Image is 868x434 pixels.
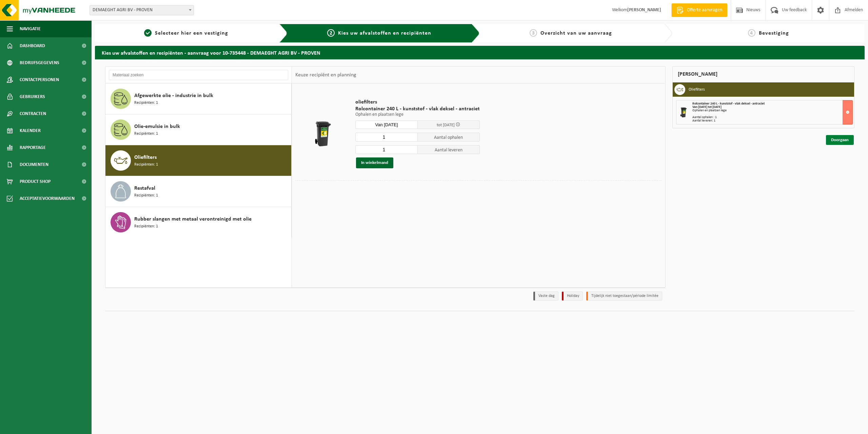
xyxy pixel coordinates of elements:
[134,184,155,192] span: Restafval
[533,291,558,301] li: Vaste dag
[418,133,480,141] span: Aantal ophalen
[20,37,45,54] span: Dashboard
[20,156,48,173] span: Documenten
[105,176,292,207] button: Restafval Recipiënten: 1
[692,102,765,106] span: Rolcontainer 240 L - kunststof - vlak deksel - antraciet
[418,145,480,154] span: Aantal leveren
[20,122,41,139] span: Kalender
[355,99,480,106] span: oliefilters
[692,116,853,119] div: Aantal ophalen : 1
[95,46,865,59] h2: Kies uw afvalstoffen en recipiënten - aanvraag voor 10-735448 - DEMAEGHT AGRI BV - PROVEN
[20,190,75,207] span: Acceptatievoorwaarden
[355,106,480,112] span: Rolcontainer 240 L - kunststof - vlak deksel - antraciet
[826,135,854,145] a: Doorgaan
[90,5,194,15] span: DEMAEGHT AGRI BV - PROVEN
[20,71,59,88] span: Contactpersonen
[134,92,213,100] span: Afgewerkte olie - industrie in bulk
[292,67,360,83] div: Keuze recipiënt en planning
[109,70,288,80] input: Materiaal zoeken
[338,31,431,36] span: Kies uw afvalstoffen en recipiënten
[105,207,292,238] button: Rubber slangen met metaal verontreinigd met olie Recipiënten: 1
[134,215,252,223] span: Rubber slangen met metaal verontreinigd met olie
[134,100,158,106] span: Recipiënten: 1
[134,122,180,131] span: Olie-emulsie in bulk
[355,120,418,129] input: Selecteer datum
[540,31,612,36] span: Overzicht van uw aanvraag
[134,192,158,199] span: Recipiënten: 1
[671,3,727,17] a: Offerte aanvragen
[98,29,274,37] a: 1Selecteer hier een vestiging
[356,157,393,168] button: In winkelmand
[144,29,152,37] span: 1
[692,109,853,112] div: Ophalen en plaatsen lege
[20,105,46,122] span: Contracten
[689,84,705,95] h3: Oliefilters
[134,162,158,168] span: Recipiënten: 1
[105,145,292,176] button: Oliefilters Recipiënten: 1
[155,31,228,36] span: Selecteer hier een vestiging
[685,7,724,14] span: Offerte aanvragen
[586,291,662,301] li: Tijdelijk niet toegestaan/période limitée
[748,29,755,37] span: 4
[759,31,789,36] span: Bevestiging
[20,54,59,71] span: Bedrijfsgegevens
[20,88,45,105] span: Gebruikers
[105,83,292,114] button: Afgewerkte olie - industrie in bulk Recipiënten: 1
[20,20,41,37] span: Navigatie
[20,173,51,190] span: Product Shop
[692,119,853,122] div: Aantal leveren: 1
[134,153,157,162] span: Oliefilters
[90,5,194,15] span: DEMAEGHT AGRI BV - PROVEN
[134,223,158,230] span: Recipiënten: 1
[437,123,455,127] span: tot [DATE]
[562,291,583,301] li: Holiday
[355,112,480,117] p: Ophalen en plaatsen lege
[327,29,335,37] span: 2
[530,29,537,37] span: 3
[134,131,158,137] span: Recipiënten: 1
[627,7,661,13] strong: [PERSON_NAME]
[105,114,292,145] button: Olie-emulsie in bulk Recipiënten: 1
[692,105,722,109] strong: Van [DATE] tot [DATE]
[672,66,855,82] div: [PERSON_NAME]
[20,139,46,156] span: Rapportage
